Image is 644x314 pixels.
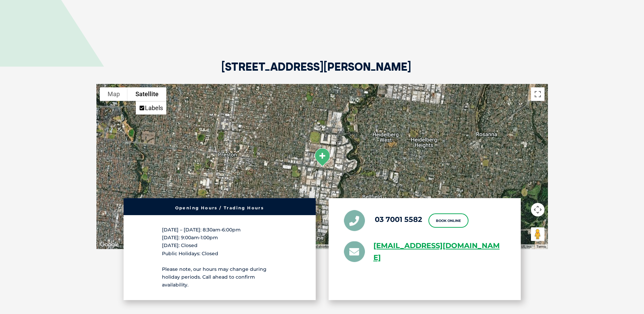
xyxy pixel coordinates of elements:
[373,240,505,264] a: [EMAIL_ADDRESS][DOMAIN_NAME]
[221,61,411,84] h2: [STREET_ADDRESS][PERSON_NAME]
[100,87,128,101] button: Show street map
[128,87,166,101] button: Show satellite imagery
[127,206,312,210] h6: Opening Hours / Trading Hours
[428,213,468,228] a: Book Online
[531,87,545,101] button: Toggle fullscreen view
[162,265,277,289] p: Please note, our hours may change during holiday periods. Call ahead to confirm availability.
[145,104,163,111] label: Labels
[162,226,277,258] p: [DATE] – [DATE]: 8:30am-6:00pm [DATE]: 9:00am-1:00pm [DATE]: Closed Public Holidays: Closed
[136,101,166,115] ul: Show satellite imagery
[375,215,422,224] a: 03 7001 5582
[136,102,166,114] li: Labels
